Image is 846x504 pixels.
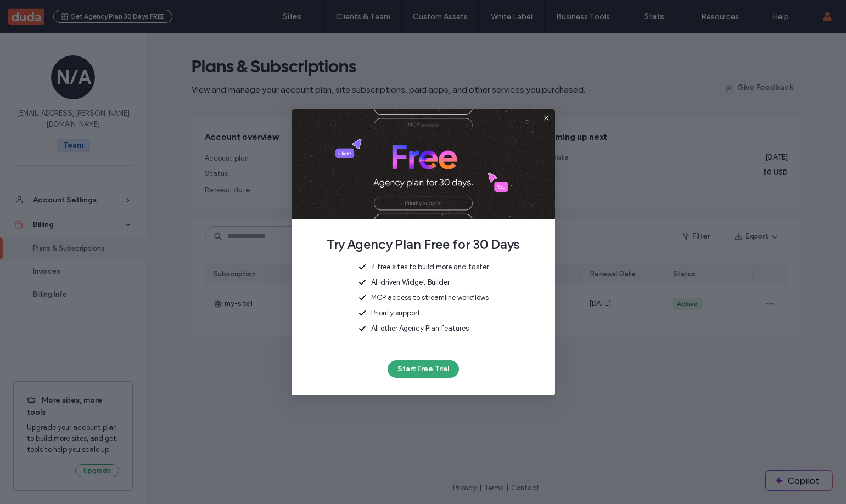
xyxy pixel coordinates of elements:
[371,323,469,334] span: All other Agency Plan features
[388,360,459,378] button: Start Free Trial
[371,262,489,273] span: 4 free sites to build more and faster
[309,236,537,253] span: Try Agency Plan Free for 30 Days
[371,308,420,319] span: Priority support
[371,292,489,303] span: MCP access to streamline workflows
[371,277,450,288] span: AI-driven Widget Builder
[292,109,555,219] img: Agency Plan Free Trial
